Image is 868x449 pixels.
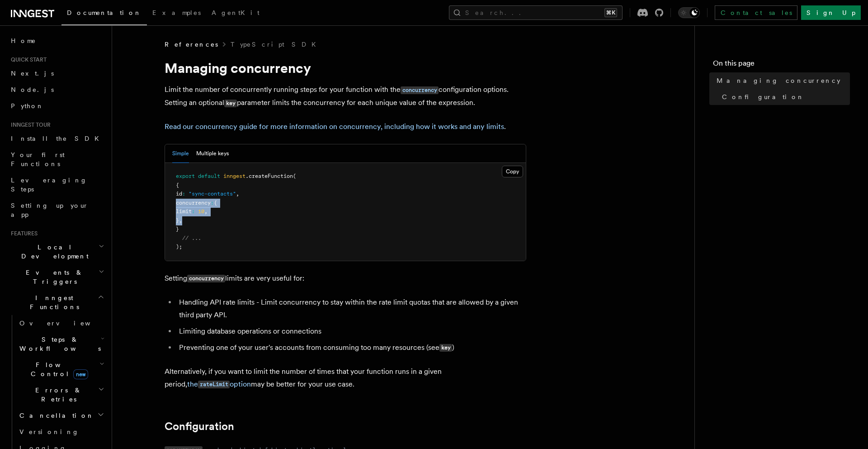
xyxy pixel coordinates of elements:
[182,191,185,197] span: :
[449,5,623,20] button: Search...⌘K
[715,5,797,20] a: Contact sales
[198,173,220,179] span: default
[16,411,94,420] span: Cancellation
[16,360,99,378] span: Flow Control
[7,147,106,172] a: Your first Functions
[7,243,99,261] span: Local Development
[165,120,526,133] p: .
[293,173,296,179] span: (
[19,428,79,435] span: Versioning
[7,290,106,315] button: Inngest Functions
[187,275,225,282] code: concurrency
[165,40,218,49] span: References
[16,315,106,331] a: Overview
[176,325,526,338] li: Limiting database operations or connections
[214,200,217,206] span: {
[7,98,106,114] a: Python
[16,424,106,440] a: Versioning
[717,76,840,85] span: Managing concurrency
[713,58,850,72] h4: On this page
[722,92,804,101] span: Configuration
[176,208,192,215] span: limit
[67,9,142,16] span: Documentation
[401,86,439,94] code: concurrency
[401,85,439,94] a: concurrency
[7,33,106,49] a: Home
[713,72,850,89] a: Managing concurrency
[16,331,106,357] button: Steps & Workflows
[176,200,211,206] span: concurrency
[231,40,321,49] a: TypeScript SDK
[61,3,147,25] a: Documentation
[165,60,526,76] h1: Managing concurrency
[196,144,229,163] button: Multiple keys
[801,5,861,20] a: Sign Up
[165,122,504,131] a: Read our concurrency guide for more information on concurrency, including how it works and any li...
[192,208,195,215] span: :
[245,173,293,179] span: .createFunction
[7,239,106,264] button: Local Development
[182,235,201,241] span: // ...
[152,9,201,16] span: Examples
[7,172,106,197] a: Leveraging Steps
[11,86,54,93] span: Node.js
[11,202,89,218] span: Setting up your app
[198,381,230,388] code: rateLimit
[165,272,526,285] p: Setting limits are very useful for:
[11,36,36,45] span: Home
[16,335,101,353] span: Steps & Workflows
[7,230,38,237] span: Features
[678,7,700,18] button: Toggle dark mode
[224,100,237,107] code: key
[7,130,106,147] a: Install the SDK
[7,121,51,129] span: Inngest tour
[19,320,113,327] span: Overview
[147,3,206,24] a: Examples
[189,191,236,197] span: "sync-contacts"
[7,268,99,286] span: Events & Triggers
[176,182,179,188] span: {
[718,89,850,105] a: Configuration
[11,151,65,167] span: Your first Functions
[172,144,189,163] button: Simple
[212,9,259,16] span: AgentKit
[176,217,179,224] span: }
[179,217,182,224] span: ,
[165,83,526,110] p: Limit the number of concurrently running steps for your function with the configuration options. ...
[165,365,526,391] p: Alternatively, if you want to limit the number of times that your function runs in a given period...
[7,81,106,98] a: Node.js
[7,197,106,223] a: Setting up your app
[604,8,617,17] kbd: ⌘K
[7,264,106,290] button: Events & Triggers
[16,407,106,424] button: Cancellation
[7,293,98,311] span: Inngest Functions
[7,65,106,81] a: Next.js
[165,420,234,433] a: Configuration
[502,166,523,177] button: Copy
[16,386,98,404] span: Errors & Retries
[176,191,182,197] span: id
[16,357,106,382] button: Flow Controlnew
[439,344,452,352] code: key
[204,208,208,215] span: ,
[211,200,214,206] span: :
[176,173,195,179] span: export
[176,296,526,321] li: Handling API rate limits - Limit concurrency to stay within the rate limit quotas that are allowe...
[187,380,251,388] a: therateLimitoption
[223,173,245,179] span: inngest
[7,56,47,63] span: Quick start
[236,191,239,197] span: ,
[11,70,54,77] span: Next.js
[176,226,179,232] span: }
[198,208,204,215] span: 10
[11,177,87,193] span: Leveraging Steps
[11,135,104,142] span: Install the SDK
[16,382,106,407] button: Errors & Retries
[206,3,265,24] a: AgentKit
[176,244,182,250] span: );
[176,341,526,354] li: Preventing one of your user's accounts from consuming too many resources (see )
[73,369,88,379] span: new
[11,102,44,110] span: Python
